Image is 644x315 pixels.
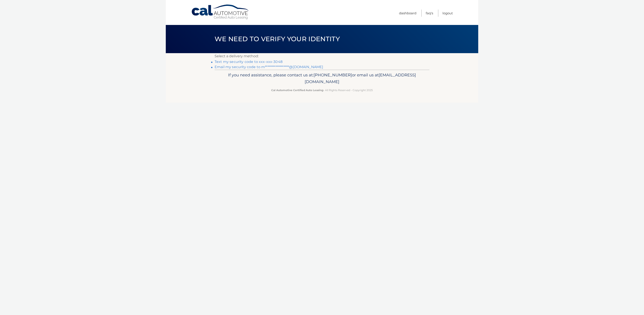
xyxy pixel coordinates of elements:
[215,60,283,64] a: Text my security code to xxx-xxx-3048
[271,89,323,92] strong: Cal Automotive Certified Auto Leasing
[442,10,453,17] a: Logout
[217,72,427,85] p: If you need assistance, please contact us at: or email us at
[426,10,433,17] a: FAQ's
[314,72,352,77] span: [PHONE_NUMBER]
[191,4,250,20] a: Cal Automotive
[215,53,429,59] p: Select a delivery method:
[217,88,427,92] p: - All Rights Reserved - Copyright 2025
[215,35,340,43] span: We need to verify your identity
[399,10,416,17] a: Dashboard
